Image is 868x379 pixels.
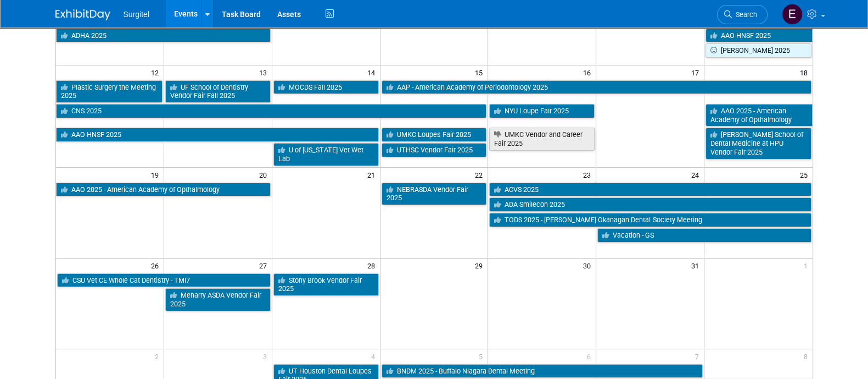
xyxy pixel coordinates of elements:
span: 18 [799,65,813,79]
span: 12 [150,65,164,79]
a: MOCDS Fall 2025 [273,80,379,95]
span: 16 [582,65,596,79]
a: Search [717,5,768,24]
a: NEBRASDA Vendor Fair 2025 [382,183,487,205]
img: Event Coordinator [782,4,803,25]
span: 30 [582,259,596,272]
span: 3 [262,349,272,363]
a: U of [US_STATE] Vet Wet Lab [273,143,379,166]
span: 2 [154,349,164,363]
span: 29 [474,259,488,272]
span: 25 [799,168,813,182]
span: 24 [690,168,704,182]
a: UF School of Dentistry Vendor Fair Fall 2025 [165,80,271,103]
a: AAO-HNSF 2025 [56,128,379,142]
a: AAO-HNSF 2025 [705,29,812,43]
a: Stony Brook Vendor Fair 2025 [273,273,379,296]
a: ADA Smilecon 2025 [489,197,811,212]
a: Vacation - GS [597,228,811,243]
span: 14 [366,65,380,79]
a: CSU Vet CE Whole Cat Dentistry - TMI7 [57,273,271,288]
a: AAO 2025 - American Academy of Opthalmology [705,104,812,127]
a: UMKC Loupes Fair 2025 [382,128,487,142]
a: [PERSON_NAME] 2025 [705,43,811,58]
span: 4 [370,349,380,363]
a: Plastic Surgery the Meeting 2025 [56,80,163,103]
a: TODS 2025 - [PERSON_NAME] Okanagan Dental Society Meeting [489,213,811,227]
a: AAO 2025 - American Academy of Opthalmology [56,183,271,197]
a: Meharry ASDA Vendor Fair 2025 [165,288,271,311]
a: ACVS 2025 [489,183,811,197]
span: 13 [258,65,272,79]
span: 17 [690,65,704,79]
a: AAP - American Academy of Periodontology 2025 [382,80,811,95]
span: 19 [150,168,164,182]
a: BNDM 2025 - Buffalo Niagara Dental Meeting [382,364,703,378]
span: Search [732,10,757,19]
span: 27 [258,259,272,272]
span: 1 [803,259,813,272]
span: 22 [474,168,488,182]
span: 31 [690,259,704,272]
a: CNS 2025 [56,104,487,118]
span: 5 [478,349,488,363]
span: 23 [582,168,596,182]
span: 15 [474,65,488,79]
a: UMKC Vendor and Career Fair 2025 [489,128,595,150]
span: Surgitel [124,10,149,19]
a: [PERSON_NAME] School of Dental Medicine at HPU Vendor Fair 2025 [705,128,811,159]
span: 28 [366,259,380,272]
span: 8 [803,349,813,363]
span: 7 [694,349,704,363]
img: ExhibitDay [55,9,110,20]
span: 21 [366,168,380,182]
a: ADHA 2025 [56,29,271,43]
a: NYU Loupe Fair 2025 [489,104,595,118]
a: UTHSC Vendor Fair 2025 [382,143,487,157]
span: 20 [258,168,272,182]
span: 26 [150,259,164,272]
span: 6 [586,349,596,363]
